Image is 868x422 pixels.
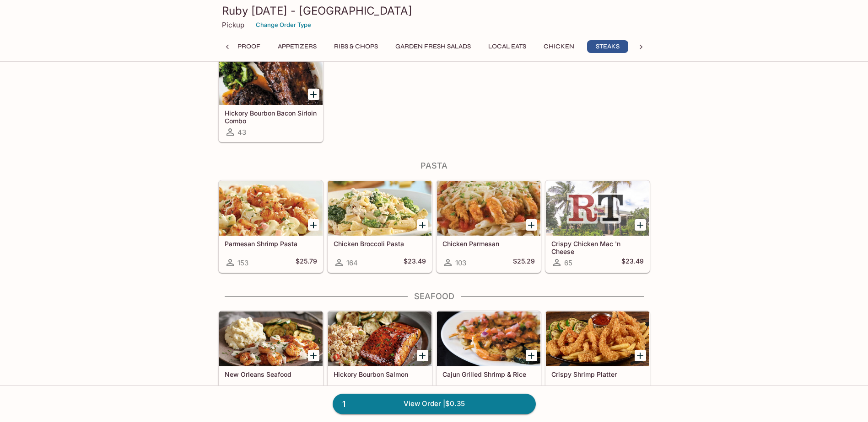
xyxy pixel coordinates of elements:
div: New Orleans Seafood [219,311,323,366]
button: Add Crispy Chicken Mac 'n Cheese [635,219,646,231]
button: Add Crispy Shrimp Platter [635,350,646,361]
h4: Pasta [218,161,650,171]
button: Change Order Type [252,18,315,32]
h5: Hickory Bourbon Salmon [334,370,426,378]
h5: Crispy Shrimp Platter [551,370,644,378]
a: Hickory Bourbon Salmon172$26.29 [328,311,432,403]
button: Garden Fresh Salads [390,40,476,53]
button: Ribs & Chops [329,40,383,53]
h5: New Orleans Seafood [225,370,317,378]
a: Crispy Chicken Mac 'n Cheese65$23.49 [545,180,650,273]
span: 164 [346,258,358,267]
div: Crispy Shrimp Platter [546,311,649,366]
h5: Crispy Chicken Mac 'n Cheese [551,240,644,255]
span: 103 [455,258,466,267]
a: Chicken Parmesan103$25.29 [437,180,541,273]
h5: Chicken Broccoli Pasta [334,240,426,248]
h3: Ruby [DATE] - [GEOGRAPHIC_DATA] [222,4,647,18]
div: Chicken Parmesan [437,181,540,236]
span: 43 [237,128,246,137]
button: Steaks [587,40,628,53]
button: Chicken [539,40,580,53]
button: Appetizers [273,40,322,53]
button: Local Eats [483,40,531,53]
div: Crispy Chicken Mac 'n Cheese [546,181,649,236]
div: Chicken Broccoli Pasta [328,181,431,236]
a: Crispy Shrimp Platter35$24.79 [545,311,650,403]
h5: $23.49 [621,257,644,268]
div: Parmesan Shrimp Pasta [219,181,323,236]
div: Hickory Bourbon Bacon Sirloin Combo [219,50,323,105]
h5: Parmesan Shrimp Pasta [225,240,317,248]
h5: $23.49 [404,257,426,268]
h5: Hickory Bourbon Bacon Sirloin Combo [225,109,317,124]
h5: Cajun Grilled Shrimp & Rice [442,370,535,378]
div: Hickory Bourbon Salmon [328,311,431,366]
h4: Seafood [218,291,650,301]
a: Hickory Bourbon Bacon Sirloin Combo43 [219,50,323,142]
button: Add Chicken Parmesan [526,219,537,231]
button: Add Parmesan Shrimp Pasta [308,219,319,231]
button: Add Hickory Bourbon Salmon [417,350,428,361]
span: 65 [564,258,572,267]
p: Pickup [222,21,244,29]
h5: $25.79 [296,257,317,268]
a: New Orleans Seafood53$24.29 [219,311,323,403]
button: Add Hickory Bourbon Bacon Sirloin Combo [308,89,319,100]
a: Parmesan Shrimp Pasta153$25.79 [219,180,323,273]
h5: $25.29 [513,257,535,268]
span: 153 [237,258,248,267]
a: Cajun Grilled Shrimp & Rice42$23.79 [437,311,541,403]
h5: Chicken Parmesan [442,240,535,248]
button: Add Cajun Grilled Shrimp & Rice [526,350,537,361]
button: Zero Proof [213,40,265,53]
a: Chicken Broccoli Pasta164$23.49 [328,180,432,273]
div: Cajun Grilled Shrimp & Rice [437,311,540,366]
button: Add New Orleans Seafood [308,350,319,361]
span: 1 [337,398,351,411]
button: Add Chicken Broccoli Pasta [417,219,428,231]
a: 1View Order |$0.35 [333,394,536,414]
